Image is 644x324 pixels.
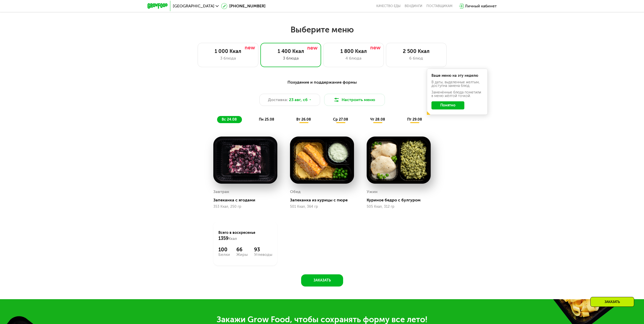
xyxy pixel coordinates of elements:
[431,91,483,98] div: Заменённые блюда пометили в меню жёлтой точкой.
[328,48,379,54] div: 1 800 Ккал
[296,117,311,122] span: вт 26.08
[218,253,230,257] div: Белки
[266,48,316,54] div: 1 400 Ккал
[324,94,385,106] button: Настроить меню
[376,4,401,8] a: Качество еды
[203,48,253,54] div: 1 000 Ккал
[266,55,316,61] div: 3 блюда
[426,4,452,8] div: поставщикам
[391,48,441,54] div: 2 500 Ккал
[254,253,272,257] div: Углеводы
[236,246,248,253] div: 66
[465,3,497,9] div: Личный кабинет
[268,97,288,103] span: Доставка:
[254,246,272,253] div: 93
[218,230,272,241] div: Всего в воскресенье
[290,205,354,209] div: 501 Ккал, 364 гр
[16,25,628,35] h2: Выберите меню
[213,205,277,209] div: 353 Ккал, 250 гр
[367,198,435,203] div: Куриное бедро с булгуром
[290,198,358,203] div: Запеканка из курицы с пюре
[367,205,431,209] div: 505 Ккал, 312 гр
[236,253,248,257] div: Жиры
[259,117,274,122] span: пн 25.08
[228,237,237,241] span: Ккал
[431,81,483,88] div: В даты, выделенные желтым, доступна замена блюд.
[590,297,634,307] div: Заказать
[290,188,301,196] div: Обед
[431,101,464,109] button: Понятно
[289,97,308,103] span: 23 авг, сб
[405,4,422,8] a: Вендинги
[218,236,228,241] span: 1359
[301,274,343,287] button: Заказать
[221,3,265,9] a: [PHONE_NUMBER]
[222,117,237,122] span: вс 24.08
[407,117,422,122] span: пт 29.08
[367,188,378,196] div: Ужин
[370,117,385,122] span: чт 28.08
[213,188,229,196] div: Завтрак
[173,4,214,8] span: [GEOGRAPHIC_DATA]
[391,55,441,61] div: 6 блюд
[218,246,230,253] div: 100
[203,55,253,61] div: 3 блюда
[172,79,472,86] div: Похудение и поддержание формы
[328,55,379,61] div: 4 блюда
[333,117,348,122] span: ср 27.08
[213,198,281,203] div: Запеканка с ягодами
[431,74,483,78] div: Ваше меню на эту неделю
